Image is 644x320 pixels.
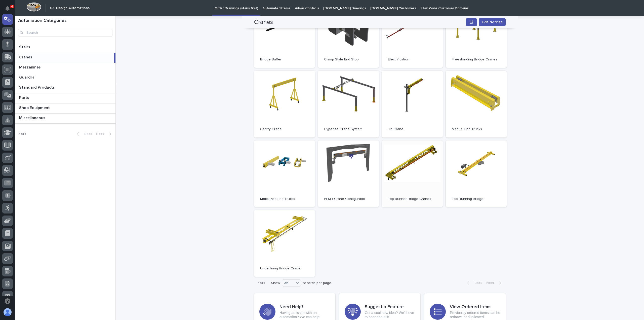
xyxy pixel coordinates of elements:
[15,128,30,140] p: 1 of 1
[260,127,309,131] p: Gantry Crane
[388,197,437,201] p: Top Runner Bridge Cranes
[3,79,29,88] a: 📖Help Docs
[279,304,330,310] h3: Need Help?
[18,29,112,37] input: Search
[5,5,15,15] img: Stacker
[73,132,94,136] button: Back
[260,57,309,62] p: Bridge Buffer
[382,140,443,207] a: Top Runner Bridge Cranes
[19,54,33,60] p: Cranes
[2,3,13,14] button: Notifications
[452,127,501,131] p: Manual End Trucks
[29,79,66,88] a: 🔗Onboarding Call
[5,81,9,85] div: 📖
[15,73,115,83] a: GuardrailGuardrail
[388,57,437,62] p: Electrification
[86,57,92,63] button: Start new chat
[10,81,27,86] span: Help Docs
[19,84,56,90] p: Standard Products
[260,266,309,271] p: Underhung Bridge Crane
[450,304,500,310] h3: View Ordered Items
[450,311,500,319] p: Previously ordered items can be redrawn or duplicated.
[484,281,506,285] button: Next
[446,1,507,68] a: Freestanding Bridge Cranes
[50,6,90,10] h2: 03. Design Automations
[463,281,484,285] button: Back
[254,140,315,207] a: Motorized End Trucks
[18,18,112,24] h1: Automation Categories
[26,2,41,12] img: Workspace Logo
[446,140,507,207] a: Top Running Bridge
[11,5,13,8] p: 4
[81,132,92,136] span: Back
[36,81,64,86] span: Onboarding Call
[31,81,35,85] div: 🔗
[446,71,507,137] a: Manual End Trucks
[479,18,506,26] button: Edit Notices
[19,104,51,110] p: Shop Equipment
[324,57,373,62] p: Clamp Style End Stop
[254,210,315,277] a: Underhung Bridge Crane
[254,19,273,26] h2: Cranes
[482,20,502,25] span: Edit Notices
[365,304,415,310] h3: Suggest a Feature
[271,281,280,285] p: Show
[282,280,294,286] div: 36
[15,103,115,114] a: Shop EquipmentShop Equipment
[452,197,501,201] p: Top Running Bridge
[471,281,482,285] span: Back
[382,1,443,68] a: Electrification
[365,311,415,319] p: Got a cool new idea? We'd love to hear about it!
[2,307,13,317] button: users-avatar
[254,1,315,68] a: Bridge Buffer
[19,94,30,100] p: Parts
[324,197,373,201] p: PEMB Crane Configurator
[19,115,46,120] p: Miscellaneous
[254,71,315,137] a: Gantry Crane
[5,56,14,65] img: 1736555164131-43832dd5-751b-4058-ba23-39d91318e5a0
[382,71,443,137] a: Jib Crane
[486,281,497,285] span: Next
[5,20,92,28] p: Welcome 👋
[94,132,115,136] button: Next
[254,277,269,289] p: 1 of 1
[303,281,331,285] p: records per page
[96,132,107,136] span: Next
[5,28,92,36] p: How can we help?
[15,114,115,124] a: MiscellaneousMiscellaneous
[6,6,13,14] div: Notifications4
[279,311,330,319] p: Having an issue with an automation? We can help!
[35,93,61,97] a: Powered byPylon
[324,127,373,131] p: Hyperlite Crane System
[15,53,115,63] a: CranesCranes
[50,93,61,97] span: Pylon
[2,296,13,306] button: Open support chat
[260,197,309,201] p: Motorized End Trucks
[19,64,42,70] p: Mezzanines
[15,93,115,103] a: PartsParts
[15,63,115,73] a: MezzaninesMezzanines
[318,1,379,68] a: Clamp Style End Stop
[15,83,115,93] a: Standard ProductsStandard Products
[17,61,64,65] div: We're available if you need us!
[388,127,437,131] p: Jib Crane
[15,43,115,53] a: StairsStairs
[19,44,31,50] p: Stairs
[452,57,501,62] p: Freestanding Bridge Cranes
[17,56,83,61] div: Start new chat
[318,71,379,137] a: Hyperlite Crane System
[19,74,37,80] p: Guardrail
[318,140,379,207] a: PEMB Crane Configurator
